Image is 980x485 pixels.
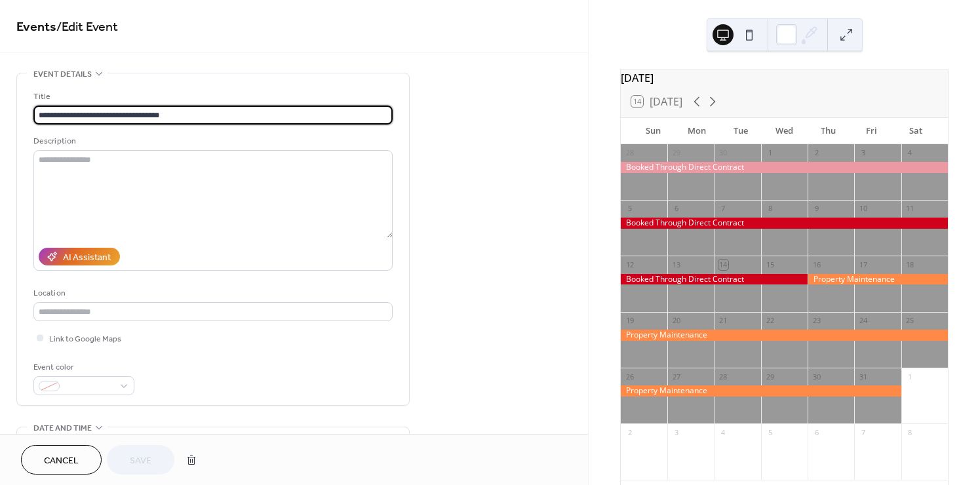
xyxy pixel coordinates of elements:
[718,427,728,437] div: 4
[858,204,868,214] div: 10
[671,316,681,326] div: 20
[905,260,915,269] div: 18
[621,274,808,285] div: Booked Through Direct Contract
[33,134,390,148] div: Description
[765,372,775,381] div: 29
[621,70,948,86] div: [DATE]
[905,148,915,158] div: 4
[56,14,118,40] span: / Edit Event
[765,148,775,158] div: 1
[621,218,948,229] div: Booked Through Direct Contract
[671,260,681,269] div: 13
[63,251,111,265] div: AI Assistant
[671,372,681,381] div: 27
[621,385,901,397] div: Property Maintenance
[858,148,868,158] div: 3
[812,316,821,326] div: 23
[718,204,728,214] div: 7
[765,260,775,269] div: 15
[625,260,635,269] div: 12
[718,148,728,158] div: 30
[625,204,635,214] div: 5
[765,204,775,214] div: 8
[21,445,102,475] button: Cancel
[905,204,915,214] div: 11
[858,372,868,381] div: 31
[718,316,728,326] div: 21
[39,248,120,265] button: AI Assistant
[33,421,92,435] span: Date and time
[671,204,681,214] div: 6
[850,118,894,144] div: Fri
[858,316,868,326] div: 24
[812,260,821,269] div: 16
[765,316,775,326] div: 22
[905,316,915,326] div: 25
[675,118,719,144] div: Mon
[44,454,79,468] span: Cancel
[631,118,675,144] div: Sun
[812,427,821,437] div: 6
[808,274,948,285] div: Property Maintenance
[625,427,635,437] div: 2
[621,330,948,341] div: Property Maintenance
[893,118,937,144] div: Sat
[33,90,390,104] div: Title
[625,148,635,158] div: 28
[858,427,868,437] div: 7
[905,427,915,437] div: 8
[49,332,121,346] span: Link to Google Maps
[765,427,775,437] div: 5
[905,372,915,381] div: 1
[671,427,681,437] div: 3
[625,372,635,381] div: 26
[718,372,728,381] div: 28
[762,118,806,144] div: Wed
[718,260,728,269] div: 14
[33,286,390,300] div: Location
[625,316,635,326] div: 19
[621,162,948,173] div: Booked Through Direct Contract
[33,360,132,374] div: Event color
[858,260,868,269] div: 17
[812,148,821,158] div: 2
[812,204,821,214] div: 9
[812,372,821,381] div: 30
[671,148,681,158] div: 29
[806,118,850,144] div: Thu
[16,14,56,40] a: Events
[33,68,92,81] span: Event details
[718,118,762,144] div: Tue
